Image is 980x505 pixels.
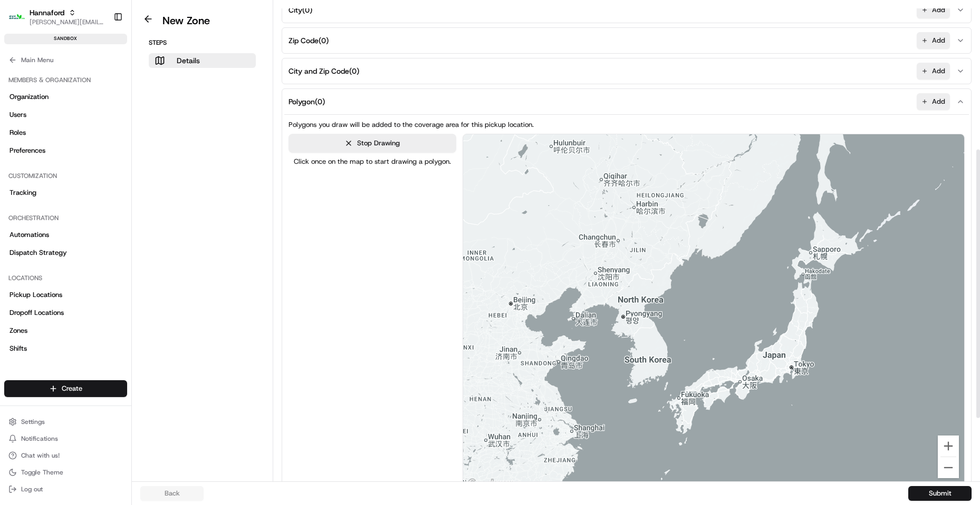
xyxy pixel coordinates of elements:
[4,304,127,321] a: Dropoff Locations
[4,142,127,159] a: Preferences
[4,4,109,29] button: HannafordHannaford[PERSON_NAME][EMAIL_ADDRESS][DOMAIN_NAME]
[4,53,127,67] button: Main Menu
[9,128,26,137] span: Roles
[938,435,959,457] button: Zoom in
[11,101,30,120] img: 1736555255976-a54dd68f-1ca7-489b-9aae-adbdc363a1c4
[85,148,174,167] a: 💻API Documentation
[11,11,32,32] img: Nash
[4,448,127,463] button: Chat with us!
[11,42,192,59] p: Welcome 👋
[289,157,456,166] span: Click once on the map to start drawing a polygon.
[289,35,329,46] span: Zip Code ( 0 )
[9,344,27,353] span: Shifts
[4,34,127,44] div: sandbox
[917,32,950,49] button: Add
[466,477,501,491] img: Google
[36,101,173,111] div: Start new chat
[917,63,950,80] button: Add
[284,89,969,114] button: Polygon(0)Add
[4,380,127,397] button: Create
[36,111,133,120] div: We're available if you need us!
[21,468,63,477] span: Toggle Theme
[4,167,127,184] div: Customization
[4,184,127,201] a: Tracking
[289,66,359,76] span: City and Zip Code ( 0 )
[21,434,58,443] span: Notifications
[4,465,127,480] button: Toggle Theme
[4,431,127,446] button: Notifications
[4,210,127,226] div: Orchestration
[917,93,950,110] button: Add
[289,96,325,107] span: Polygon ( 0 )
[4,482,127,497] button: Log out
[27,68,174,79] input: Clear
[11,154,19,162] div: 📗
[9,188,36,197] span: Tracking
[4,124,127,141] a: Roles
[4,322,127,339] a: Zones
[284,28,969,53] button: Zip Code(0)Add
[149,38,256,47] p: Steps
[74,178,128,186] a: Powered byPylon
[149,53,256,68] button: Details
[4,88,127,105] a: Organization
[9,146,45,155] span: Preferences
[4,106,127,123] a: Users
[21,451,60,460] span: Chat with us!
[100,153,169,163] span: API Documentation
[9,230,49,240] span: Automations
[938,457,959,478] button: Zoom out
[284,58,969,84] button: City and Zip Code(0)Add
[9,110,26,120] span: Users
[289,120,534,129] span: Polygons you draw will be added to the coverage area for this pickup location.
[4,72,127,88] div: Members & Organization
[30,7,64,18] button: Hannaford
[30,18,105,26] button: [PERSON_NAME][EMAIL_ADDRESS][DOMAIN_NAME]
[289,134,456,153] button: Stop Drawing
[908,486,972,501] button: Submit
[9,326,27,335] span: Zones
[4,244,127,261] a: Dispatch Strategy
[21,153,81,163] span: Knowledge Base
[162,13,210,28] h1: New Zone
[4,414,127,429] button: Settings
[917,2,950,18] button: Add
[9,248,67,258] span: Dispatch Strategy
[6,148,85,167] a: 📗Knowledge Base
[179,104,192,116] button: Start new chat
[8,8,25,25] img: Hannaford
[105,179,128,186] span: Pylon
[466,477,501,491] a: Open this area in Google Maps (opens a new window)
[62,384,82,393] span: Create
[89,154,98,162] div: 💻
[4,226,127,243] a: Automations
[4,270,127,286] div: Locations
[21,485,43,493] span: Log out
[21,56,53,64] span: Main Menu
[4,286,127,303] a: Pickup Locations
[4,340,127,357] a: Shifts
[9,92,49,102] span: Organization
[9,290,62,300] span: Pickup Locations
[289,5,312,15] span: City ( 0 )
[284,114,969,504] div: Polygon(0)Add
[21,418,45,426] span: Settings
[9,308,64,318] span: Dropoff Locations
[177,55,200,66] p: Details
